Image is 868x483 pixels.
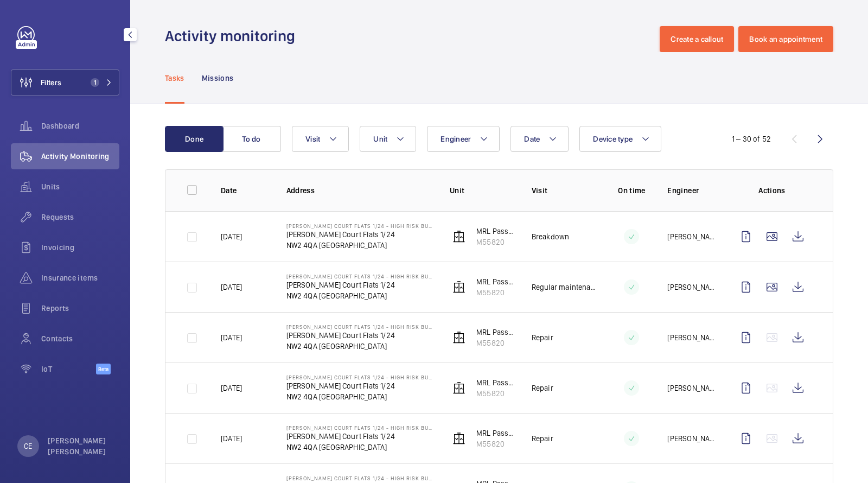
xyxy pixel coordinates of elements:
[532,332,553,343] p: Repair
[41,77,61,88] span: Filters
[286,380,432,391] p: [PERSON_NAME] Court Flats 1/24
[41,212,119,223] span: Requests
[427,126,500,152] button: Engineer
[532,282,596,293] p: Regular maintenance
[286,185,432,196] p: Address
[452,281,465,294] img: elevator.svg
[532,433,553,444] p: Repair
[532,383,553,393] p: Repair
[613,185,650,196] p: On time
[286,279,432,290] p: [PERSON_NAME] Court Flats 1/24
[476,327,514,338] p: MRL Passenger Lift
[360,126,416,152] button: Unit
[452,432,465,445] img: elevator.svg
[48,435,113,457] p: [PERSON_NAME] [PERSON_NAME]
[286,424,432,431] p: [PERSON_NAME] Court Flats 1/24 - High Risk Building
[165,73,184,84] p: Tasks
[452,230,465,243] img: elevator.svg
[286,273,432,279] p: [PERSON_NAME] Court Flats 1/24 - High Risk Building
[11,69,119,96] button: Filters1
[221,231,242,242] p: [DATE]
[441,135,471,143] span: Engineer
[41,333,119,344] span: Contacts
[286,223,432,229] p: [PERSON_NAME] Court Flats 1/24 - High Risk Building
[41,242,119,253] span: Invoicing
[286,330,432,341] p: [PERSON_NAME] Court Flats 1/24
[41,272,119,283] span: Insurance items
[452,382,465,395] img: elevator.svg
[222,126,281,152] button: To do
[476,287,514,298] p: M55820
[667,231,716,242] p: [PERSON_NAME]
[593,135,633,143] span: Device type
[579,126,661,152] button: Device type
[286,374,432,380] p: [PERSON_NAME] Court Flats 1/24 - High Risk Building
[221,383,242,393] p: [DATE]
[373,135,387,143] span: Unit
[450,185,514,196] p: Unit
[667,433,716,444] p: [PERSON_NAME]
[41,181,119,192] span: Units
[96,364,111,374] span: Beta
[165,126,224,152] button: Done
[738,26,833,52] button: Book an appointment
[476,237,514,247] p: M55820
[286,229,432,240] p: [PERSON_NAME] Court Flats 1/24
[286,391,432,402] p: NW2 4QA [GEOGRAPHIC_DATA]
[476,338,514,348] p: M55820
[202,73,234,84] p: Missions
[24,441,32,452] p: CE
[286,290,432,301] p: NW2 4QA [GEOGRAPHIC_DATA]
[476,226,514,237] p: MRL Passenger Lift
[660,26,734,52] button: Create a callout
[286,475,432,481] p: [PERSON_NAME] Court Flats 1/24 - High Risk Building
[292,126,349,152] button: Visit
[532,231,570,242] p: Breakdown
[733,185,811,196] p: Actions
[165,26,302,46] h1: Activity monitoring
[476,377,514,388] p: MRL Passenger Lift
[286,323,432,330] p: [PERSON_NAME] Court Flats 1/24 - High Risk Building
[221,282,242,293] p: [DATE]
[286,341,432,352] p: NW2 4QA [GEOGRAPHIC_DATA]
[41,364,96,374] span: IoT
[476,428,514,438] p: MRL Passenger Lift
[667,383,716,393] p: [PERSON_NAME]
[221,185,269,196] p: Date
[305,135,320,143] span: Visit
[667,282,716,293] p: [PERSON_NAME]
[476,276,514,287] p: MRL Passenger Lift
[476,388,514,399] p: M55820
[476,438,514,449] p: M55820
[532,185,596,196] p: Visit
[524,135,540,143] span: Date
[41,303,119,314] span: Reports
[667,332,716,343] p: [PERSON_NAME]
[221,332,242,343] p: [DATE]
[286,240,432,251] p: NW2 4QA [GEOGRAPHIC_DATA]
[41,151,119,162] span: Activity Monitoring
[286,442,432,453] p: NW2 4QA [GEOGRAPHIC_DATA]
[41,120,119,131] span: Dashboard
[452,331,465,344] img: elevator.svg
[667,185,716,196] p: Engineer
[91,78,99,87] span: 1
[510,126,569,152] button: Date
[286,431,432,442] p: [PERSON_NAME] Court Flats 1/24
[732,134,771,144] div: 1 – 30 of 52
[221,433,242,444] p: [DATE]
